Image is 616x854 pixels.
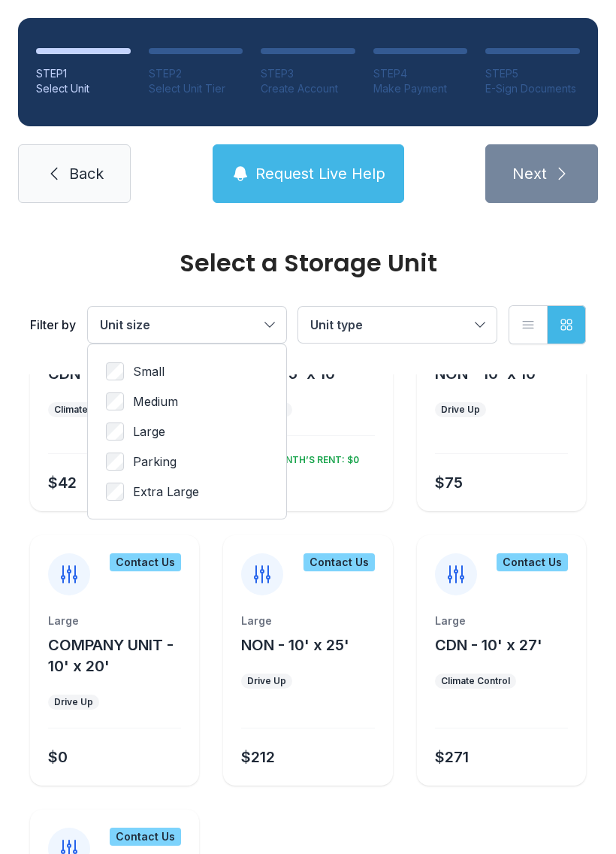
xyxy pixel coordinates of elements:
[485,81,580,96] div: E-Sign Documents
[54,696,93,708] div: Drive Up
[36,81,131,96] div: Select Unit
[110,553,181,571] div: Contact Us
[110,828,181,846] div: Contact Us
[88,307,286,343] button: Unit size
[48,613,181,628] div: Large
[261,66,355,81] div: STEP 3
[241,613,374,628] div: Large
[36,66,131,81] div: STEP 1
[133,362,165,380] span: Small
[255,163,385,184] span: Request Live Help
[441,404,480,416] div: Drive Up
[497,553,568,571] div: Contact Us
[30,316,76,334] div: Filter by
[261,81,355,96] div: Create Account
[485,66,580,81] div: STEP 5
[48,634,193,677] button: COMPANY UNIT - 10' x 20'
[69,163,104,184] span: Back
[241,636,349,654] span: NON - 10' x 25'
[247,675,286,687] div: Drive Up
[106,362,124,380] input: Small
[106,422,124,441] input: Large
[149,81,243,96] div: Select Unit Tier
[100,317,150,332] span: Unit size
[435,613,568,628] div: Large
[241,746,275,768] div: $212
[133,483,199,501] span: Extra Large
[149,66,243,81] div: STEP 2
[298,307,497,343] button: Unit type
[435,636,542,654] span: CDN - 10' x 27'
[373,81,468,96] div: Make Payment
[373,66,468,81] div: STEP 4
[435,746,469,768] div: $271
[435,634,542,656] button: CDN - 10' x 27'
[106,453,124,471] input: Parking
[48,636,174,675] span: COMPANY UNIT - 10' x 20'
[133,453,177,471] span: Parking
[106,392,124,410] input: Medium
[435,472,463,493] div: $75
[133,422,165,441] span: Large
[512,163,547,184] span: Next
[48,472,77,493] div: $42
[441,675,510,687] div: Climate Control
[235,448,359,466] div: FIRST MONTH’S RENT: $0
[133,392,178,410] span: Medium
[241,634,349,656] button: NON - 10' x 25'
[54,404,123,416] div: Climate Control
[106,483,124,501] input: Extra Large
[48,746,68,768] div: $0
[30,251,586,275] div: Select a Storage Unit
[303,553,375,571] div: Contact Us
[310,317,363,332] span: Unit type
